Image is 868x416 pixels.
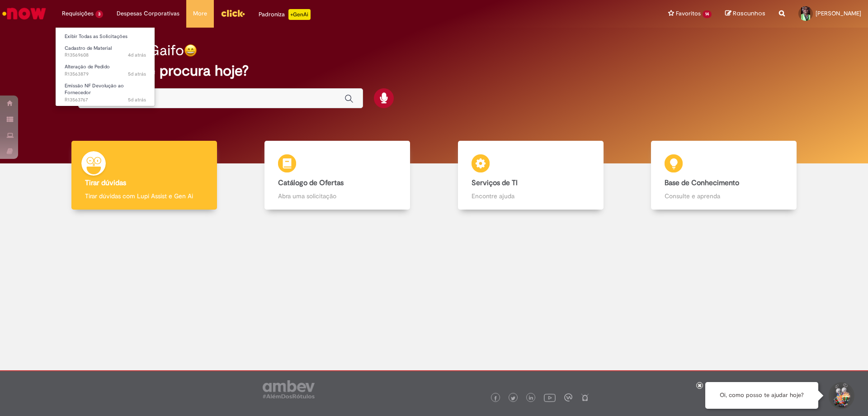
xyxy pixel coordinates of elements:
[56,43,155,60] a: Aberto R13569608 : Cadastro de Material
[95,10,103,18] span: 3
[816,10,861,17] span: [PERSON_NAME]
[544,392,556,403] img: logo_footer_youtube.png
[493,396,498,401] img: logo_footer_facebook.png
[221,6,245,20] img: click_logo_yellow_360x200.png
[65,63,110,70] span: Alteração de Pedido
[128,52,146,58] span: 4d atrás
[65,52,146,59] span: R13569608
[184,44,197,57] img: happy-face.png
[78,63,790,79] h2: O que você procura hoje?
[65,82,124,96] span: Emissão NF Devolução ao Fornecedor
[434,141,627,210] a: Serviços de TI Encontre ajuda
[128,71,146,77] time: 24/09/2025 16:06:50
[627,141,821,210] a: Base de Conhecimento Consulte e aprenda
[288,9,311,20] p: +GenAi
[1,5,47,23] img: ServiceNow
[56,81,155,100] a: Aberto R13563767 : Emissão NF Devolução ao Fornecedor
[472,178,518,187] b: Serviços de TI
[259,9,311,20] div: Padroniza
[665,178,739,187] b: Base de Conhecimento
[733,9,765,18] span: Rascunhos
[278,178,344,187] b: Catálogo de Ofertas
[65,96,146,104] span: R13563767
[55,27,155,106] ul: Requisições
[128,96,146,103] time: 24/09/2025 15:48:26
[62,9,94,18] span: Requisições
[725,10,765,18] a: Rascunhos
[278,191,396,201] p: Abra uma solicitação
[263,380,315,398] img: logo_footer_ambev_rotulo_gray.png
[128,96,146,103] span: 5d atrás
[676,9,701,18] span: Favoritos
[193,9,207,18] span: More
[472,191,590,201] p: Encontre ajuda
[511,396,515,401] img: logo_footer_twitter.png
[128,52,146,58] time: 26/09/2025 10:08:30
[65,45,112,52] span: Cadastro de Material
[703,10,712,18] span: 14
[705,382,818,409] div: Oi, como posso te ajudar hoje?
[56,62,155,79] a: Aberto R13563879 : Alteração de Pedido
[827,382,854,409] button: Iniciar Conversa de Suporte
[85,178,126,187] b: Tirar dúvidas
[581,393,589,402] img: logo_footer_naosei.png
[128,71,146,77] span: 5d atrás
[47,141,241,210] a: Tirar dúvidas Tirar dúvidas com Lupi Assist e Gen Ai
[56,32,155,42] a: Exibir Todas as Solicitações
[241,141,434,210] a: Catálogo de Ofertas Abra uma solicitação
[65,71,146,78] span: R13563879
[529,396,533,401] img: logo_footer_linkedin.png
[85,191,203,201] p: Tirar dúvidas com Lupi Assist e Gen Ai
[665,191,783,201] p: Consulte e aprenda
[117,9,179,18] span: Despesas Corporativas
[564,393,572,402] img: logo_footer_workplace.png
